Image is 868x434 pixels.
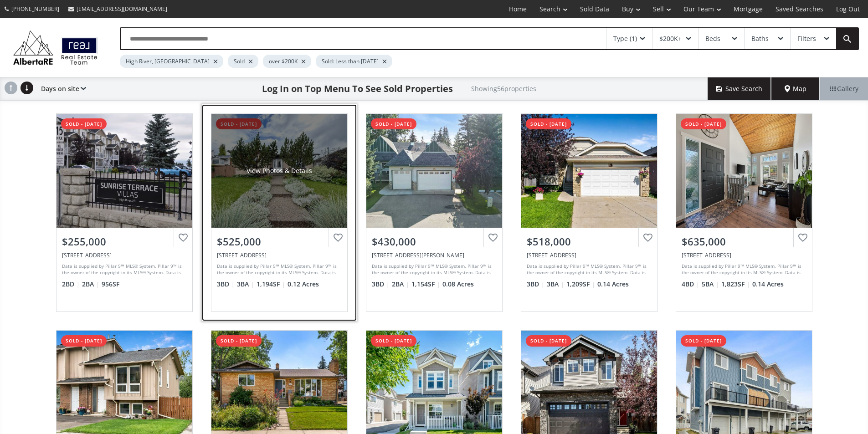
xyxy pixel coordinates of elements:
[682,251,806,259] div: 900 6 Avenue SE, High River, AB T1V 1L1
[527,235,652,249] div: $518,000
[288,280,319,289] span: 0.12 Acres
[705,36,720,42] div: Beds
[785,84,806,93] span: Map
[442,280,474,289] span: 0.08 Acres
[357,104,512,321] a: sold - [DATE]$430,000[STREET_ADDRESS][PERSON_NAME]Data is supplied by Pillar 9™ MLS® System. Pill...
[202,104,357,321] a: sold - [DATE]View Photos & Details$525,000[STREET_ADDRESS]Data is supplied by Pillar 9™ MLS® Syst...
[237,280,254,289] span: 3 BA
[752,280,784,289] span: 0.14 Acres
[217,251,342,259] div: 1527 11 Avenue SE, High River, AB T1V 1P9
[62,235,187,249] div: $255,000
[830,84,858,93] span: Gallery
[102,280,119,289] span: 956 SF
[316,55,392,68] div: Sold: Less than [DATE]
[217,235,342,249] div: $525,000
[751,36,769,42] div: Baths
[771,77,820,100] div: Map
[64,0,172,17] a: [EMAIL_ADDRESS][DOMAIN_NAME]
[527,280,544,289] span: 3 BD
[797,36,816,42] div: Filters
[62,263,185,276] div: Data is supplied by Pillar 9™ MLS® System. Pillar 9™ is the owner of the copyright in its MLS® Sy...
[217,263,339,276] div: Data is supplied by Pillar 9™ MLS® System. Pillar 9™ is the owner of the copyright in its MLS® Sy...
[682,280,699,289] span: 4 BD
[667,104,822,321] a: sold - [DATE]$635,000[STREET_ADDRESS]Data is supplied by Pillar 9™ MLS® System. Pillar 9™ is the ...
[372,251,497,259] div: 116 Baker Creek Drive SW, High River, AB T1V 1V6
[11,5,59,13] span: [PHONE_NUMBER]
[613,36,637,42] div: Type (1)
[263,55,311,68] div: over $200K
[512,104,667,321] a: sold - [DATE]$518,000[STREET_ADDRESS]Data is supplied by Pillar 9™ MLS® System. Pillar 9™ is the ...
[721,280,750,289] span: 1,823 SF
[372,235,497,249] div: $430,000
[47,104,202,321] a: sold - [DATE]$255,000[STREET_ADDRESS]Data is supplied by Pillar 9™ MLS® System. Pillar 9™ is the ...
[597,280,629,289] span: 0.14 Acres
[257,280,285,289] span: 1,194 SF
[547,280,564,289] span: 3 BA
[659,36,682,42] div: $200K+
[566,280,595,289] span: 1,209 SF
[82,280,99,289] span: 2 BA
[247,166,312,175] div: View Photos & Details
[77,5,167,13] span: [EMAIL_ADDRESS][DOMAIN_NAME]
[62,280,80,289] span: 2 BD
[527,251,652,259] div: 28 High Ridge Crescent NW, High River, AB T1V1X7
[708,77,771,100] button: Save Search
[411,280,440,289] span: 1,154 SF
[372,263,494,276] div: Data is supplied by Pillar 9™ MLS® System. Pillar 9™ is the owner of the copyright in its MLS® Sy...
[392,280,409,289] span: 2 BA
[217,280,235,289] span: 3 BD
[9,28,102,67] img: Logo
[120,55,223,68] div: High River, [GEOGRAPHIC_DATA]
[62,251,187,259] div: 332 Sunrise Terrace NE, High River, AB T1V 0C4
[682,235,806,249] div: $635,000
[262,82,453,95] h1: Log In on Top Menu To See Sold Properties
[820,77,868,100] div: Gallery
[471,85,536,92] h2: Showing 56 properties
[682,263,804,276] div: Data is supplied by Pillar 9™ MLS® System. Pillar 9™ is the owner of the copyright in its MLS® Sy...
[527,263,649,276] div: Data is supplied by Pillar 9™ MLS® System. Pillar 9™ is the owner of the copyright in its MLS® Sy...
[36,77,86,100] div: Days on site
[228,55,258,68] div: Sold
[702,280,719,289] span: 5 BA
[372,280,390,289] span: 3 BD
